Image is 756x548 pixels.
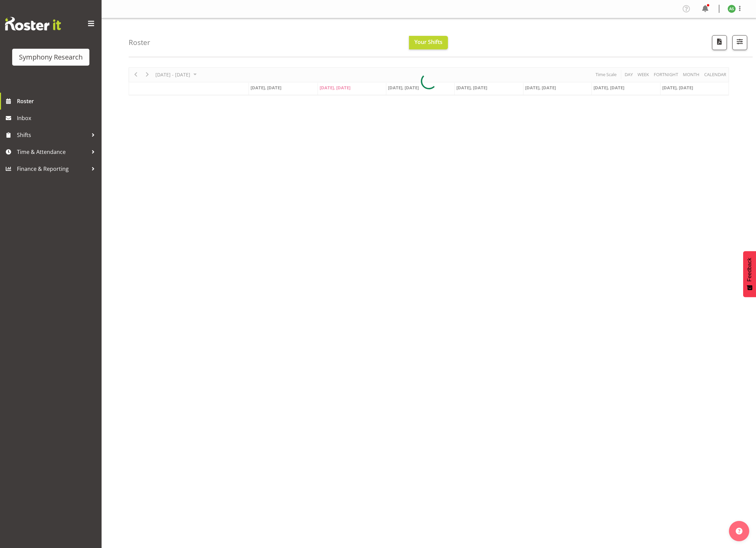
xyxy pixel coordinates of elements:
img: help-xxl-2.png [736,528,742,534]
button: Download a PDF of the roster according to the set date range. [712,35,727,50]
button: Your Shifts [409,36,448,49]
span: Roster [17,96,98,106]
span: Shifts [17,130,88,140]
span: Feedback [747,258,753,281]
div: Symphony Research [19,52,83,62]
span: Your Shifts [414,38,442,46]
button: Filter Shifts [732,35,747,50]
img: Rosterit website logo [5,17,61,30]
h4: Roster [129,39,150,46]
span: Finance & Reporting [17,164,88,174]
span: Time & Attendance [17,147,88,157]
img: ange-steiger11422.jpg [728,5,736,13]
button: Feedback - Show survey [743,251,756,297]
span: Inbox [17,113,98,123]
